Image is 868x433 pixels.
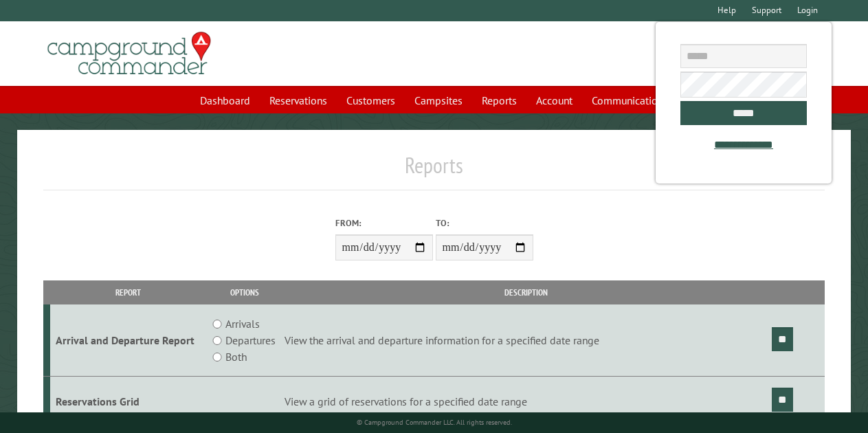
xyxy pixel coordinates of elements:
[50,280,207,304] th: Report
[282,377,770,427] td: View a grid of reservations for a specified date range
[43,152,825,190] h1: Reports
[583,87,676,113] a: Communications
[50,377,207,427] td: Reservations Grid
[261,87,335,113] a: Reservations
[225,315,260,332] label: Arrivals
[338,87,403,113] a: Customers
[207,280,282,304] th: Options
[528,87,581,113] a: Account
[357,418,512,427] small: © Campground Commander LLC. All rights reserved.
[50,304,207,377] td: Arrival and Departure Report
[43,27,215,80] img: Campground Commander
[282,280,770,304] th: Description
[225,348,247,365] label: Both
[192,87,258,113] a: Dashboard
[225,332,276,348] label: Departures
[335,216,433,230] label: From:
[474,87,525,113] a: Reports
[436,216,533,230] label: To:
[406,87,471,113] a: Campsites
[282,304,770,377] td: View the arrival and departure information for a specified date range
